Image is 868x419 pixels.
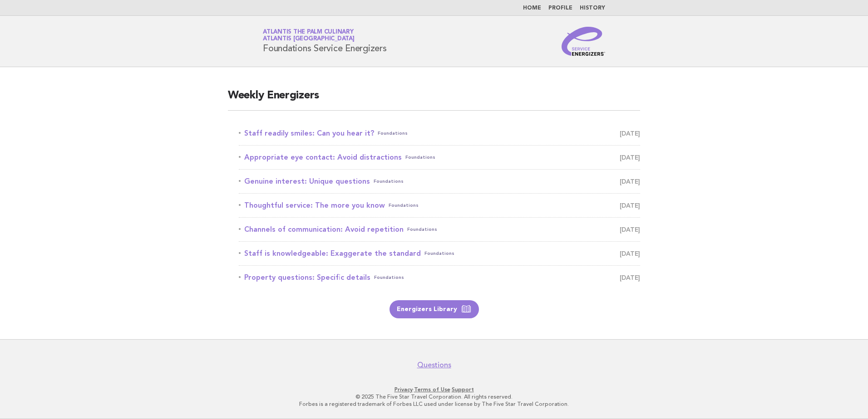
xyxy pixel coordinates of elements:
[156,400,712,408] p: Forbes is a registered trademark of Forbes LLC used under license by The Five Star Travel Corpora...
[580,5,605,11] a: History
[239,127,640,140] a: Staff readily smiles: Can you hear it?Foundations [DATE]
[156,386,712,393] p: · ·
[407,223,437,236] span: Foundations
[548,5,572,11] a: Profile
[263,36,355,42] span: Atlantis [GEOGRAPHIC_DATA]
[620,175,640,188] span: [DATE]
[263,29,355,42] a: Atlantis The Palm CulinaryAtlantis [GEOGRAPHIC_DATA]
[239,223,640,236] a: Channels of communication: Avoid repetitionFoundations [DATE]
[620,199,640,212] span: [DATE]
[414,386,450,393] a: Terms of Use
[239,175,640,188] a: Genuine interest: Unique questionsFoundations [DATE]
[156,393,712,400] p: © 2025 The Five Star Travel Corporation. All rights reserved.
[395,386,413,393] a: Privacy
[620,271,640,284] span: [DATE]
[374,271,404,284] span: Foundations
[452,386,474,393] a: Support
[620,223,640,236] span: [DATE]
[405,151,435,164] span: Foundations
[263,29,387,53] h1: Foundations Service Energizers
[378,127,408,140] span: Foundations
[390,300,479,318] a: Energizers Library
[620,127,640,140] span: [DATE]
[239,271,640,284] a: Property questions: Specific detailsFoundations [DATE]
[424,247,454,260] span: Foundations
[620,247,640,260] span: [DATE]
[620,151,640,164] span: [DATE]
[239,151,640,164] a: Appropriate eye contact: Avoid distractionsFoundations [DATE]
[228,88,640,111] h2: Weekly Energizers
[523,5,541,11] a: Home
[417,361,451,370] a: Questions
[562,27,605,56] img: Service Energizers
[239,199,640,212] a: Thoughtful service: The more you knowFoundations [DATE]
[239,247,640,260] a: Staff is knowledgeable: Exaggerate the standardFoundations [DATE]
[389,199,419,212] span: Foundations
[374,175,404,188] span: Foundations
